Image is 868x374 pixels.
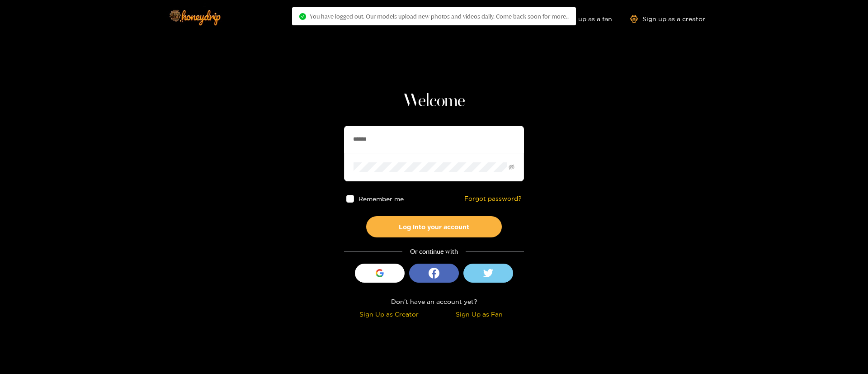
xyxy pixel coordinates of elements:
span: Remember me [359,195,404,202]
h1: Welcome [344,90,524,112]
span: eye-invisible [509,164,514,170]
span: You have logged out. Our models upload new photos and videos daily. Come back soon for more.. [310,13,569,20]
button: Log into your account [366,216,502,237]
a: Forgot password? [464,195,522,203]
a: Sign up as a fan [550,15,612,23]
div: Sign Up as Creator [346,309,432,319]
span: check-circle [299,13,306,20]
div: Sign Up as Fan [436,309,522,319]
div: Or continue with [344,246,524,257]
div: Don't have an account yet? [344,296,524,307]
a: Sign up as a creator [630,15,705,23]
